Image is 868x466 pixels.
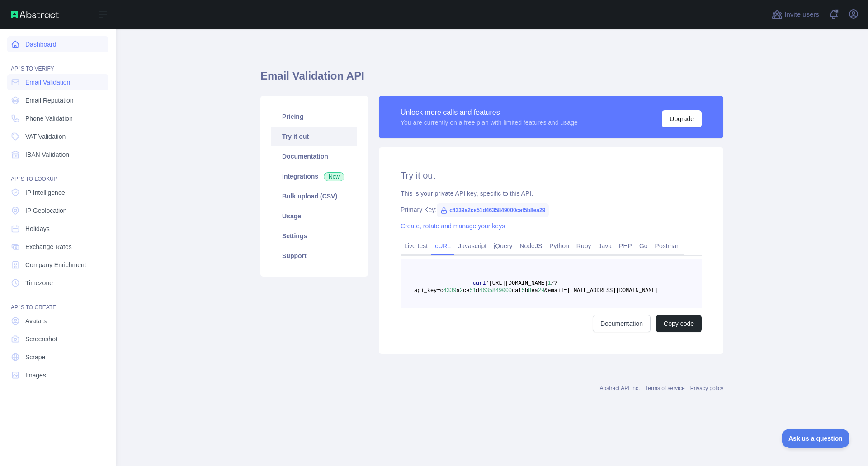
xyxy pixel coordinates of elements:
[460,287,463,294] span: 2
[7,257,108,273] a: Company Enrichment
[271,107,357,127] a: Pricing
[271,226,357,246] a: Settings
[25,206,67,215] span: IP Geolocation
[7,128,108,145] a: VAT Validation
[454,239,490,253] a: Javascript
[7,165,108,183] div: API'S TO LOOKUP
[7,36,108,52] a: Dashboard
[662,110,702,127] button: Upgrade
[401,169,702,182] h2: Try it out
[593,315,651,332] a: Documentation
[271,206,357,226] a: Usage
[512,287,522,294] span: caf
[522,287,525,294] span: 5
[25,114,73,123] span: Phone Validation
[7,293,108,311] div: API'S TO CREATE
[490,239,516,253] a: jQuery
[11,11,59,18] img: Abstract API
[7,184,108,201] a: IP Intelligence
[486,280,547,287] span: '[URL][DOMAIN_NAME]
[25,96,74,105] span: Email Reputation
[25,334,57,344] span: Screenshot
[25,278,53,287] span: Timezone
[573,239,595,253] a: Ruby
[25,371,46,380] span: Images
[271,127,357,146] a: Try it out
[690,385,723,391] a: Privacy policy
[7,349,108,365] a: Scrape
[7,275,108,291] a: Timezone
[457,287,460,294] span: a
[25,78,70,87] span: Email Validation
[7,202,108,219] a: IP Geolocation
[25,353,45,362] span: Scrape
[25,188,65,197] span: IP Intelligence
[25,260,86,269] span: Company Enrichment
[538,287,544,294] span: 29
[546,239,573,253] a: Python
[600,385,640,391] a: Abstract API Inc.
[469,287,476,294] span: 51
[7,146,108,163] a: IBAN Validation
[531,287,538,294] span: ea
[656,315,702,332] button: Copy code
[271,166,357,186] a: Integrations New
[473,280,486,287] span: curl
[7,239,108,255] a: Exchange Rates
[271,186,357,206] a: Bulk upload (CSV)
[25,242,72,251] span: Exchange Rates
[595,239,616,253] a: Java
[782,429,850,448] iframe: Toggle Customer Support
[463,287,469,294] span: ce
[479,287,512,294] span: 4635849000
[25,132,66,141] span: VAT Validation
[525,287,528,294] span: b
[7,313,108,329] a: Avatars
[401,222,505,230] a: Create, rotate and manage your keys
[401,189,702,198] div: This is your private API key, specific to this API.
[784,9,819,20] span: Invite users
[437,203,549,217] span: c4339a2ce51d4635849000caf5b8ea29
[528,287,531,294] span: 8
[636,239,651,253] a: Go
[7,110,108,127] a: Phone Validation
[443,287,457,294] span: 4339
[401,205,702,214] div: Primary Key:
[651,239,684,253] a: Postman
[7,221,108,237] a: Holidays
[260,69,723,90] h1: Email Validation API
[271,246,357,266] a: Support
[7,92,108,108] a: Email Reputation
[271,146,357,166] a: Documentation
[7,331,108,347] a: Screenshot
[324,172,344,181] span: New
[401,107,578,118] div: Unlock more calls and features
[431,239,454,253] a: cURL
[25,150,69,159] span: IBAN Validation
[516,239,546,253] a: NodeJS
[476,287,479,294] span: d
[401,118,578,127] div: You are currently on a free plan with limited features and usage
[7,54,108,72] div: API'S TO VERIFY
[401,239,431,253] a: Live test
[7,367,108,383] a: Images
[547,280,551,287] span: 1
[645,385,684,391] a: Terms of service
[544,287,661,294] span: &email=[EMAIL_ADDRESS][DOMAIN_NAME]'
[25,224,50,233] span: Holidays
[25,316,47,325] span: Avatars
[615,239,636,253] a: PHP
[7,74,108,90] a: Email Validation
[770,7,821,22] button: Invite users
